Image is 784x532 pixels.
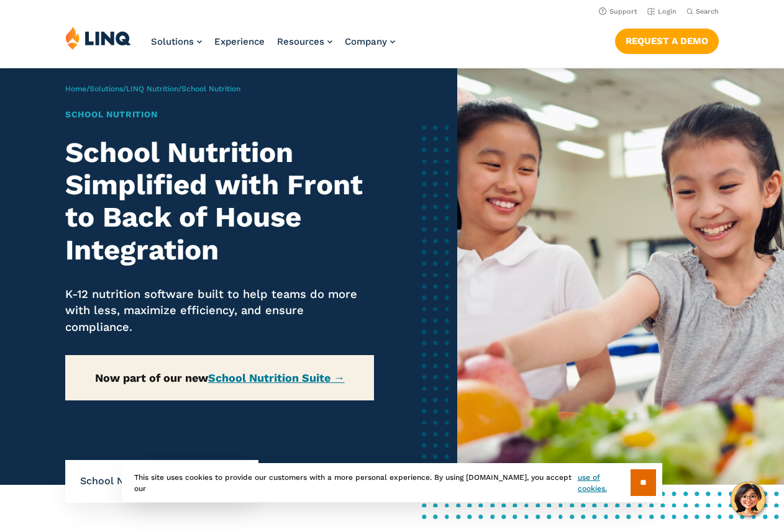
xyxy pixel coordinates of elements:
[277,36,332,47] a: Resources
[151,36,194,47] span: Solutions
[175,460,244,503] li: Overview
[599,7,637,16] a: Support
[457,68,784,485] img: School Nutrition Banner
[122,463,662,502] div: This site uses cookies to provide our customers with a more personal experience. By using [DOMAIN...
[65,108,374,121] h1: School Nutrition
[80,474,175,488] span: School Nutrition
[208,371,345,384] a: School Nutrition Suite →
[65,26,131,50] img: LINQ | K‑12 Software
[89,84,123,93] a: Solutions
[126,84,178,93] a: LINQ Nutrition
[65,84,86,93] a: Home
[277,36,324,47] span: Resources
[345,36,395,47] a: Company
[95,371,345,384] strong: Now part of our new
[65,137,374,267] h2: School Nutrition Simplified with Front to Back of House Integration
[214,36,265,47] a: Experience
[151,36,202,47] a: Solutions
[181,84,240,93] span: School Nutrition
[696,7,719,16] span: Search
[345,36,387,47] span: Company
[615,26,719,53] nav: Button Navigation
[731,482,765,516] button: Hello, have a question? Let’s chat.
[65,286,374,335] p: K-12 nutrition software built to help teams do more with less, maximize efficiency, and ensure co...
[686,7,719,16] button: Open Search Bar
[578,472,631,494] a: use of cookies.
[65,84,240,93] span: / / /
[647,7,677,16] a: Login
[615,29,719,53] a: Request a Demo
[151,26,395,67] nav: Primary Navigation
